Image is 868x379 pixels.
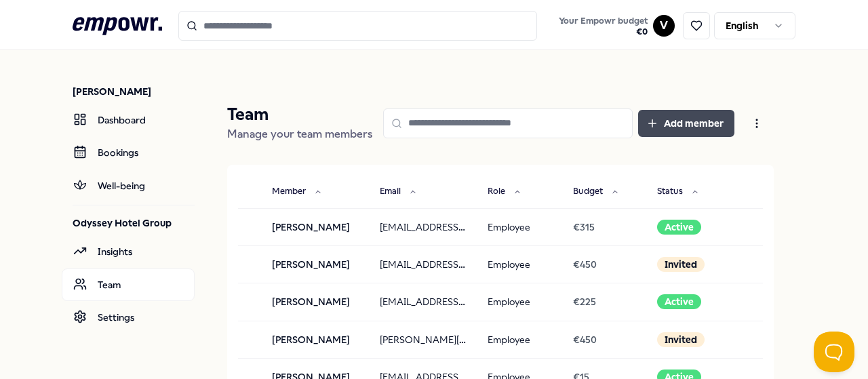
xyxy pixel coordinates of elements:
[559,16,648,26] span: Your Empowr budget
[477,283,562,321] td: Employee
[62,235,195,268] a: Insights
[556,13,650,40] button: Your Empowr budget€0
[559,26,648,37] span: € 0
[477,208,562,245] td: Employee
[562,178,630,205] button: Budget
[62,104,195,136] a: Dashboard
[646,178,710,205] button: Status
[638,110,734,137] button: Add member
[657,294,701,309] div: Active
[261,178,333,205] button: Member
[227,104,372,125] p: Team
[369,178,428,205] button: Email
[477,245,562,283] td: Employee
[477,178,532,205] button: Role
[740,110,774,137] button: Open menu
[178,11,538,41] input: Search for products, categories or subcategories
[573,259,597,270] span: € 450
[62,169,195,202] a: Well-being
[62,136,195,169] a: Bookings
[62,268,195,301] a: Team
[814,332,854,372] iframe: Help Scout Beacon - Open
[73,216,195,230] p: Odyssey Hotel Group
[261,245,369,283] td: [PERSON_NAME]
[261,208,369,245] td: [PERSON_NAME]
[657,257,705,272] div: Invited
[573,296,596,307] span: € 225
[553,12,653,40] a: Your Empowr budget€0
[369,208,477,245] td: [EMAIL_ADDRESS][DOMAIN_NAME]
[369,283,477,321] td: [EMAIL_ADDRESS][DOMAIN_NAME]
[62,301,195,334] a: Settings
[657,220,701,235] div: Active
[261,283,369,321] td: [PERSON_NAME]
[573,222,595,233] span: € 315
[73,85,195,98] p: [PERSON_NAME]
[653,15,675,37] button: V
[369,245,477,283] td: [EMAIL_ADDRESS][DOMAIN_NAME]
[227,127,372,140] span: Manage your team members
